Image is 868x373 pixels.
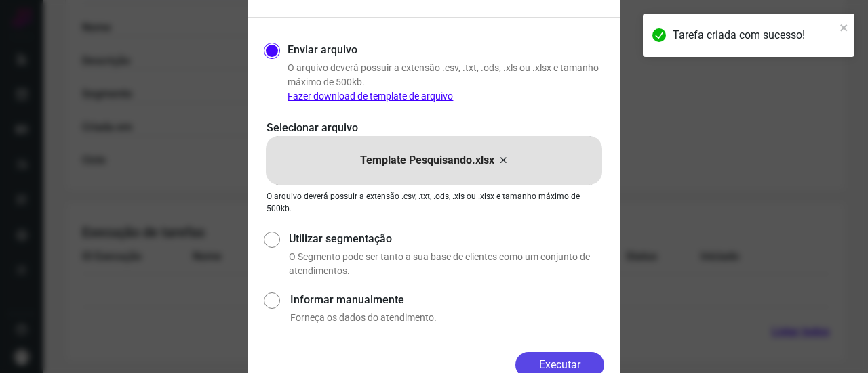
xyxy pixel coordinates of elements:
[289,250,604,278] p: O Segmento pode ser tanto a sua base de clientes como um conjunto de atendimentos.
[290,292,604,308] label: Informar manualmente
[673,27,835,43] div: Tarefa criada com sucesso!
[288,61,604,104] p: O arquivo deverá possuir a extensão .csv, .txt, .ods, .xls ou .xlsx e tamanho máximo de 500kb.
[288,91,453,102] a: Fazer download de template de arquivo
[267,120,601,136] p: Selecionar arquivo
[267,190,601,215] p: O arquivo deverá possuir a extensão .csv, .txt, .ods, .xls ou .xlsx e tamanho máximo de 500kb.
[290,311,604,325] p: Forneça os dados do atendimento.
[360,152,494,169] p: Template Pesquisando.xlsx
[840,19,849,35] button: close
[289,231,604,247] label: Utilizar segmentação
[288,42,357,58] label: Enviar arquivo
